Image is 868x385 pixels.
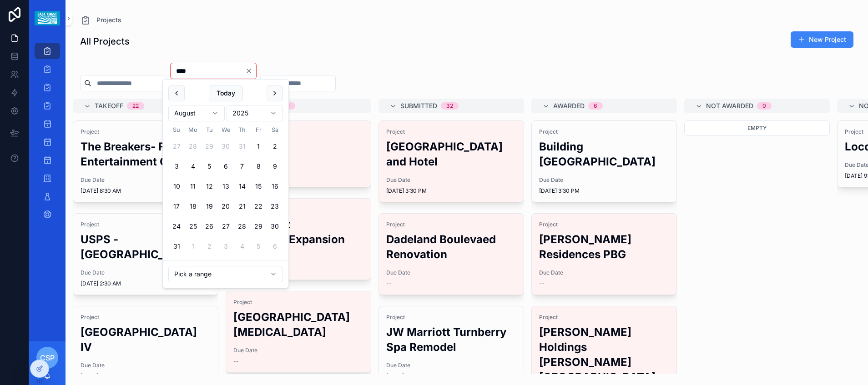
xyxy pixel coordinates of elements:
button: Monday, August 11th, 2025 [185,178,201,195]
table: August 2025 [168,125,283,255]
button: Sunday, August 3rd, 2025 [168,158,185,175]
button: Tuesday, August 19th, 2025 [201,198,217,215]
a: ProjectDadeland Boulevaed RenovationDue Date-- [378,213,524,295]
span: [DATE] 4:30 AM [386,373,516,380]
th: Thursday [234,125,250,135]
span: Project [233,128,363,135]
th: Tuesday [201,125,217,135]
div: scrollable content [29,36,66,235]
span: Project [386,221,516,228]
span: Project [539,221,669,228]
button: Tuesday, September 2nd, 2025 [201,238,217,255]
button: Thursday, August 14th, 2025 [234,178,250,195]
button: Monday, August 18th, 2025 [185,198,201,215]
a: Project[GEOGRAPHIC_DATA][MEDICAL_DATA]Due Date-- [226,291,371,373]
button: Saturday, August 30th, 2025 [267,218,283,235]
button: Wednesday, August 20th, 2025 [217,198,234,215]
a: Project[PERSON_NAME] Residences PBGDue Date-- [531,213,677,295]
a: ProjectThe Breakers- Family Entertainment CenterDue Date[DATE] 8:30 AM [73,120,218,202]
h2: [GEOGRAPHIC_DATA][MEDICAL_DATA] [233,310,363,340]
a: Projects [80,15,121,25]
button: Tuesday, August 26th, 2025 [201,218,217,235]
img: App logo [35,11,60,25]
button: Thursday, July 31st, 2025 [234,138,250,155]
h2: USPS - [GEOGRAPHIC_DATA] [81,232,211,262]
h2: Building [GEOGRAPHIC_DATA] [539,139,669,169]
span: -- [386,280,392,287]
span: [DATE] 2:30 AM [81,280,211,287]
a: Project[GEOGRAPHIC_DATA] and HotelDue Date[DATE] 3:30 PM [378,120,524,202]
button: Monday, September 1st, 2025 [185,238,201,255]
button: Wednesday, August 6th, 2025 [217,158,234,175]
span: Project [81,314,211,321]
h2: The Breakers- Family Entertainment Center [81,139,211,169]
span: Project [386,128,516,135]
h1: All Projects [80,35,130,48]
span: Project [81,128,211,135]
span: Due Date [539,269,669,276]
a: ProjectBoca West Employee ExpansionDue Date[DATE] 3:30 PM [226,198,371,280]
span: Due Date [81,269,211,276]
button: Wednesday, September 3rd, 2025 [217,238,234,255]
span: Due Date [81,362,211,369]
span: CSP [40,352,55,363]
button: Saturday, August 9th, 2025 [267,158,283,175]
button: Friday, September 5th, 2025 [250,238,267,255]
button: Friday, August 22nd, 2025 [250,198,267,215]
span: Due Date [81,176,211,184]
button: Saturday, September 6th, 2025 [267,238,283,255]
button: Sunday, August 31st, 2025 [168,238,185,255]
div: 0 [762,102,766,110]
th: Saturday [267,125,283,135]
button: Thursday, August 7th, 2025 [234,158,250,175]
div: 6 [594,102,597,110]
span: -- [539,280,545,287]
div: 32 [446,102,453,110]
h2: [PERSON_NAME] Residences PBG [539,232,669,262]
button: Monday, August 25th, 2025 [185,218,201,235]
span: Due Date [233,347,363,354]
span: Project [233,299,363,306]
span: Awarded [553,101,585,110]
button: Friday, August 8th, 2025 [250,158,267,175]
span: -- [233,358,239,365]
span: Empty [747,125,767,131]
th: Sunday [168,125,185,135]
span: [DATE] 8:30 AM [81,187,211,195]
a: ProjectBuilding [GEOGRAPHIC_DATA]Due Date[DATE] 3:30 PM [531,120,677,202]
span: [DATE] 3:30 PM [386,187,516,195]
button: Tuesday, August 5th, 2025 [201,158,217,175]
th: Monday [185,125,201,135]
span: Project [539,128,669,135]
span: Projects [96,15,121,25]
button: Thursday, September 4th, 2025 [234,238,250,255]
span: Project [539,314,669,321]
a: ProjectRivageDue Date[DATE] 3:30 PM [226,120,371,187]
a: New Project [791,31,853,48]
button: Monday, July 28th, 2025 [185,138,201,155]
button: Friday, August 1st, 2025 [250,138,267,155]
span: Not Awarded [706,101,753,110]
button: Saturday, August 23rd, 2025 [267,198,283,215]
button: Thursday, August 28th, 2025 [234,218,250,235]
button: Sunday, August 10th, 2025 [168,178,185,195]
button: Friday, August 15th, 2025 [250,178,267,195]
h2: Boca West Employee Expansion [233,217,363,247]
span: Due Date [386,269,516,276]
button: Wednesday, July 30th, 2025 [217,138,234,155]
span: Due Date [233,161,363,169]
h2: Dadeland Boulevaed Renovation [386,232,516,262]
h2: Rivage [233,139,363,154]
button: Saturday, August 16th, 2025 [267,178,283,195]
span: Project [81,221,211,228]
h2: [GEOGRAPHIC_DATA] IV [81,325,211,355]
th: Friday [250,125,267,135]
button: Sunday, July 27th, 2025 [168,138,185,155]
button: Wednesday, August 27th, 2025 [217,218,234,235]
button: Friday, August 29th, 2025 [250,218,267,235]
button: Thursday, August 21st, 2025 [234,198,250,215]
h2: JW Marriott Turnberry Spa Remodel [386,325,516,355]
button: Clear [245,67,256,75]
span: Due Date [539,176,669,184]
button: Tuesday, July 29th, 2025 [201,138,217,155]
